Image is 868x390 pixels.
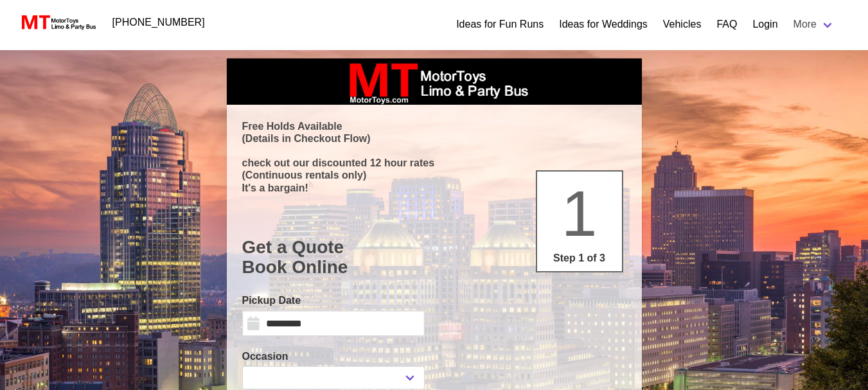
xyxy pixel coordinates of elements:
a: FAQ [716,17,737,32]
p: (Details in Checkout Flow) [242,132,626,145]
img: MotorToys Logo [18,13,97,31]
span: 1 [562,177,598,249]
h1: Get a Quote Book Online [242,237,626,278]
a: Login [752,17,777,32]
p: It's a bargain! [242,182,626,194]
a: Ideas for Weddings [559,17,648,32]
a: [PHONE_NUMBER] [105,10,213,35]
a: More [786,12,842,37]
p: Free Holds Available [242,120,626,132]
a: Vehicles [663,17,702,32]
img: box_logo_brand.jpeg [338,58,531,105]
p: Step 1 of 3 [542,251,617,266]
p: check out our discounted 12 hour rates [242,157,626,169]
p: (Continuous rentals only) [242,169,626,181]
label: Occasion [242,349,425,364]
a: Ideas for Fun Runs [456,17,544,32]
label: Pickup Date [242,293,425,308]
